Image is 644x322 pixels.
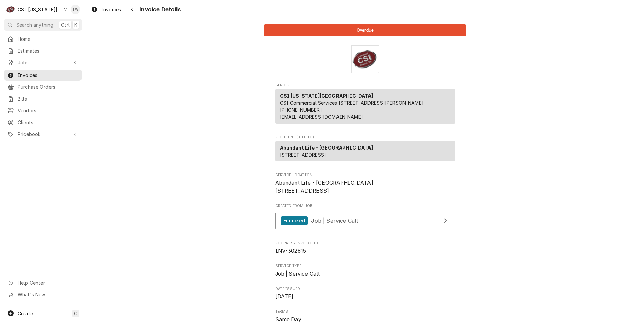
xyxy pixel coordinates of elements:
span: INV-302815 [275,248,307,254]
span: Job | Service Call [311,217,358,224]
a: Invoices [4,70,82,81]
a: Go to Help Center [4,277,82,288]
span: Created From Job [275,203,455,209]
strong: Abundant Life - [GEOGRAPHIC_DATA] [280,145,373,151]
span: [DATE] [275,293,294,300]
div: Sender [275,89,455,126]
span: Service Type [275,270,455,278]
a: Bills [4,93,82,104]
div: TW [71,5,80,14]
div: Status [264,24,466,36]
span: C [74,310,77,317]
span: Abundant Life - [GEOGRAPHIC_DATA] [STREET_ADDRESS] [275,180,373,194]
button: Navigate back [127,4,137,15]
div: Service Location [275,172,455,195]
span: Roopairs Invoice ID [275,247,455,255]
div: Finalized [281,216,308,225]
a: Go to What's New [4,289,82,300]
span: Recipient (Bill To) [275,135,455,140]
span: Date Issued [275,293,455,301]
a: [EMAIL_ADDRESS][DOMAIN_NAME] [280,114,363,120]
span: Invoice Details [137,5,180,14]
a: Clients [4,117,82,128]
a: Estimates [4,45,82,56]
span: Home [18,35,78,43]
span: Create [18,311,33,316]
span: CSI Commercial Services [STREET_ADDRESS][PERSON_NAME] [280,100,424,106]
a: Vendors [4,105,82,116]
span: Roopairs Invoice ID [275,241,455,246]
a: Go to Pricebook [4,129,82,140]
span: Invoices [18,72,78,79]
div: Created From Job [275,203,455,232]
span: K [74,21,77,28]
span: Bills [18,95,78,102]
span: Terms [275,309,455,314]
span: Sender [275,83,455,88]
span: Purchase Orders [18,83,78,90]
a: View Job [275,213,455,229]
button: Search anythingCtrlK [4,19,82,31]
div: Roopairs Invoice ID [275,241,455,255]
span: Service Location [275,179,455,195]
div: Invoice Sender [275,83,455,127]
span: Pricebook [18,131,68,138]
span: [STREET_ADDRESS] [280,152,326,158]
div: C [6,5,15,14]
span: Search anything [16,21,53,28]
div: CSI [US_STATE][GEOGRAPHIC_DATA] [18,6,62,13]
div: Date Issued [275,286,455,301]
span: Vendors [18,107,78,114]
a: [PHONE_NUMBER] [280,107,322,113]
span: Estimates [18,47,78,54]
span: Service Type [275,263,455,269]
a: Home [4,33,82,45]
strong: CSI [US_STATE][GEOGRAPHIC_DATA] [280,93,373,99]
div: CSI Kansas City's Avatar [6,5,15,14]
span: Service Location [275,172,455,178]
img: Logo [351,45,379,73]
span: Invoices [101,6,121,13]
a: Go to Jobs [4,57,82,68]
span: Job | Service Call [275,271,320,277]
span: Ctrl [61,21,70,28]
div: Tori Warrick's Avatar [71,5,80,14]
span: What's New [18,291,78,298]
a: Invoices [88,4,124,15]
span: Overdue [357,28,374,32]
span: Jobs [18,59,68,66]
div: Service Type [275,263,455,278]
div: Recipient (Bill To) [275,141,455,161]
div: Invoice Recipient [275,135,455,164]
span: Clients [18,119,78,126]
a: Purchase Orders [4,81,82,92]
span: Help Center [18,279,78,286]
span: Date Issued [275,286,455,292]
div: Recipient (Bill To) [275,141,455,164]
div: Sender [275,89,455,124]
